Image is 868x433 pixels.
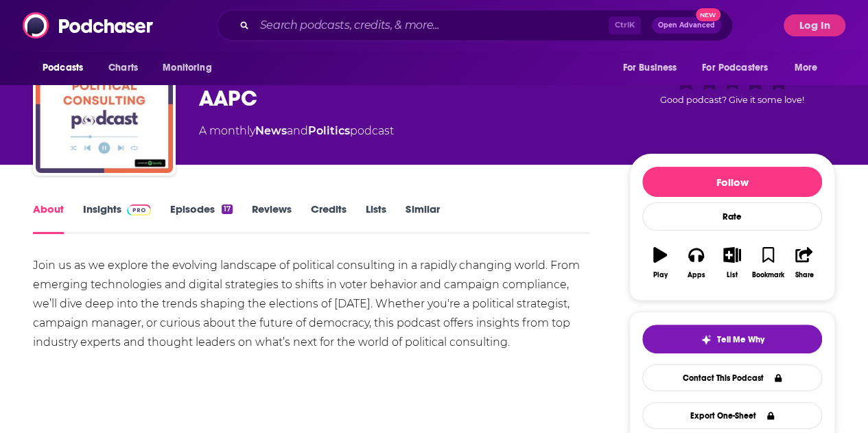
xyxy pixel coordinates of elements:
[642,202,822,231] div: Rate
[287,124,308,137] span: and
[311,202,347,234] a: Credits
[83,202,151,234] a: InsightsPodchaser Pro
[170,202,233,234] a: Episodes17
[33,55,101,81] button: open menu
[642,402,822,429] button: Export One-Sheet
[785,55,835,81] button: open menu
[36,36,173,173] img: The Future of Political Consulting by The AAPC
[750,238,786,288] button: Bookmark
[252,202,292,234] a: Reviews
[366,202,386,234] a: Lists
[653,271,668,279] div: Play
[795,58,818,78] span: More
[43,58,83,78] span: Podcasts
[693,55,788,81] button: open menu
[642,167,822,197] button: Follow
[784,14,845,36] button: Log In
[255,124,287,137] a: News
[308,124,350,137] a: Politics
[727,271,738,279] div: List
[688,271,705,279] div: Apps
[702,58,768,78] span: For Podcasters
[406,202,439,234] a: Similar
[127,204,151,215] img: Podchaser Pro
[696,8,720,21] span: New
[217,10,733,41] div: Search podcasts, credits, & more...
[622,58,677,78] span: For Business
[642,325,822,353] button: tell me why sparkleTell Me Why
[99,55,146,81] a: Charts
[660,95,804,105] span: Good podcast? Give it some love!
[678,238,714,288] button: Apps
[714,238,750,288] button: List
[255,14,609,36] input: Search podcasts, credits, & more...
[199,123,394,139] div: A monthly podcast
[642,238,678,288] button: Play
[701,334,712,345] img: tell me why sparkle
[717,334,764,345] span: Tell Me Why
[23,12,154,38] img: Podchaser - Follow, Share and Rate Podcasts
[163,58,211,78] span: Monitoring
[629,45,835,130] div: Good podcast? Give it some love!
[752,271,784,279] div: Bookmark
[153,55,229,81] button: open menu
[33,256,589,352] div: Join us as we explore the evolving landscape of political consulting in a rapidly changing world....
[642,364,822,391] a: Contact This Podcast
[609,16,641,34] span: Ctrl K
[108,58,138,78] span: Charts
[222,204,233,214] div: 17
[795,271,813,279] div: Share
[786,238,822,288] button: Share
[652,17,721,34] button: Open AdvancedNew
[33,202,64,234] a: About
[658,22,715,29] span: Open Advanced
[613,55,694,81] button: open menu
